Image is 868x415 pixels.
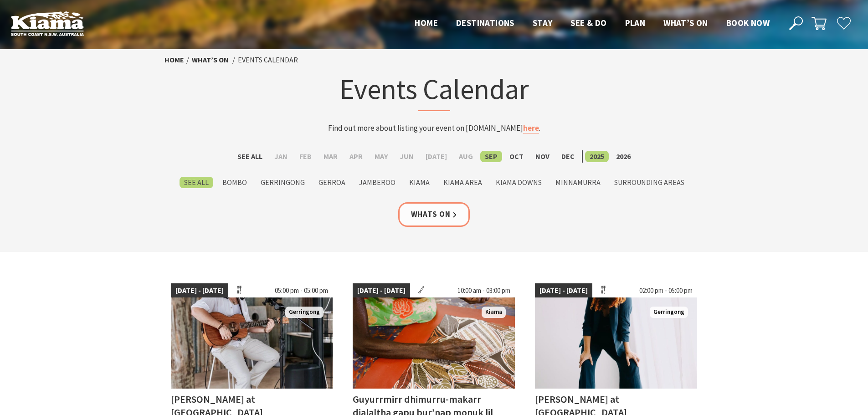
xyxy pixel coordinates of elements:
[421,151,452,162] label: [DATE]
[285,307,324,318] span: Gerringong
[192,55,229,65] a: What’s On
[345,151,367,162] label: Apr
[353,283,410,298] span: [DATE] - [DATE]
[354,177,400,188] label: Jamberoo
[256,71,613,111] h1: Events Calendar
[398,202,470,226] a: Whats On
[164,55,184,65] a: Home
[482,307,506,318] span: Kiama
[505,151,528,162] label: Oct
[319,151,342,162] label: Mar
[180,177,213,188] label: See All
[611,151,635,162] label: 2026
[523,123,539,133] a: here
[663,17,708,28] span: What’s On
[370,151,392,162] label: May
[453,283,515,298] span: 10:00 am - 03:00 pm
[635,283,697,298] span: 02:00 pm - 05:00 pm
[535,297,697,389] img: Kay Proudlove
[256,122,613,134] p: Find out more about listing your event on [DOMAIN_NAME] .
[610,177,689,188] label: Surrounding Areas
[625,17,646,28] span: Plan
[456,17,514,28] span: Destinations
[726,17,770,28] span: Book now
[557,151,579,162] label: Dec
[570,17,606,28] span: See & Do
[233,151,267,162] label: See All
[256,177,309,188] label: Gerringong
[585,151,609,162] label: 2025
[314,177,350,188] label: Gerroa
[238,54,298,66] li: Events Calendar
[353,297,515,389] img: Aboriginal artist Joy Borruwa sitting on the floor painting
[650,307,688,318] span: Gerringong
[415,17,438,28] span: Home
[405,177,434,188] label: Kiama
[480,151,502,162] label: Sep
[406,16,779,31] nav: Main Menu
[171,283,228,298] span: [DATE] - [DATE]
[454,151,478,162] label: Aug
[171,297,333,389] img: Tayvin Martins
[270,283,333,298] span: 05:00 pm - 05:00 pm
[11,11,84,36] img: Kiama Logo
[270,151,292,162] label: Jan
[439,177,487,188] label: Kiama Area
[535,283,592,298] span: [DATE] - [DATE]
[295,151,316,162] label: Feb
[531,151,554,162] label: Nov
[218,177,252,188] label: Bombo
[551,177,605,188] label: Minnamurra
[533,17,553,28] span: Stay
[395,151,418,162] label: Jun
[491,177,546,188] label: Kiama Downs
